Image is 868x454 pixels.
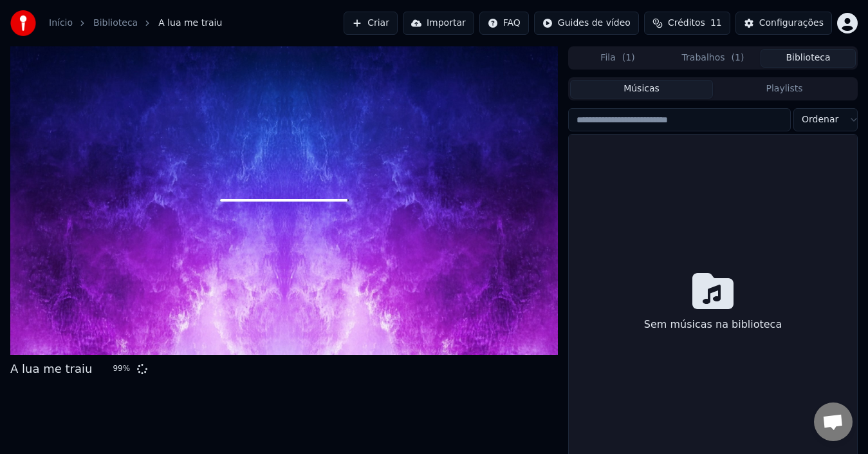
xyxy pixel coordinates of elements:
[732,52,744,64] span: ( 1 )
[644,12,730,35] button: Créditos11
[639,312,787,337] div: Sem músicas na biblioteca
[534,12,639,35] button: Guides de vídeo
[710,17,722,30] span: 11
[479,12,529,35] button: FAQ
[570,49,665,68] button: Fila
[665,49,761,68] button: Trabalhos
[10,360,92,378] div: A lua me traiu
[344,12,398,35] button: Criar
[113,364,132,374] div: 99 %
[49,17,73,30] a: Início
[814,402,853,441] a: Bate-papo aberto
[49,17,222,30] nav: breadcrumb
[802,113,838,126] span: Ordenar
[158,17,222,30] span: A lua me traiu
[713,80,856,99] button: Playlists
[735,12,832,35] button: Configurações
[570,80,713,99] button: Músicas
[761,49,856,68] button: Biblioteca
[403,12,474,35] button: Importar
[759,17,824,30] div: Configurações
[93,17,138,30] a: Biblioteca
[10,10,36,36] img: youka
[668,17,705,30] span: Créditos
[622,52,635,64] span: ( 1 )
